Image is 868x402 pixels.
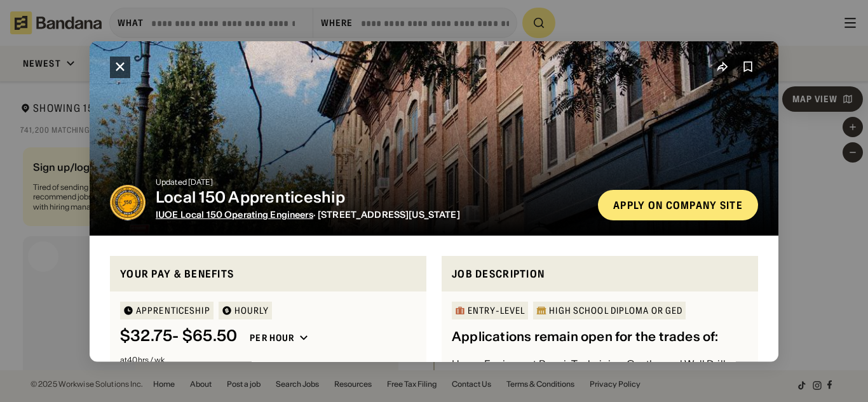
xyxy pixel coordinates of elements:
div: Entry-Level [468,306,525,315]
div: HOURLY [234,306,269,315]
div: Local 150 Apprenticeship [156,188,588,206]
div: Apply on company site [613,199,743,210]
div: Job Description [452,265,748,281]
div: Updated [DATE] [156,178,588,185]
div: High School Diploma or GED [549,306,682,315]
div: Apprenticeship [136,306,210,315]
div: Per hour [250,332,294,344]
a: IUOE Local 150 Operating Engineers [156,208,313,220]
div: at 40 hrs / wk [120,356,416,364]
div: Your pay & benefits [120,265,416,281]
div: Applications remain open for the trades of: [452,327,719,346]
img: IUOE Local 150 Operating Engineers logo [110,184,146,220]
div: $ 32.75 - $65.50 [120,327,237,345]
div: · [STREET_ADDRESS][US_STATE] [156,209,588,220]
div: Heavy Equipment Repair Technician, Geothermal Well Driller Operator, and Construction and Buildin... [452,356,748,387]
